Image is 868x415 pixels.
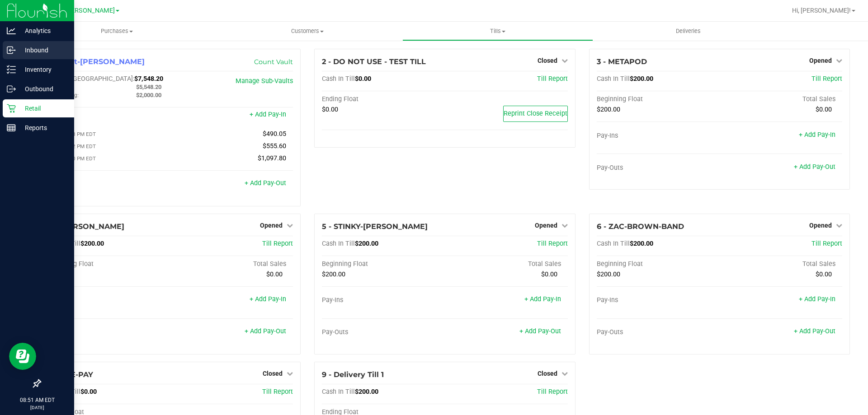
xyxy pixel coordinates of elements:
[16,84,70,94] p: Outbound
[134,75,163,83] span: $7,548.20
[597,132,720,140] div: Pay-Ins
[236,77,293,85] a: Manage Sub-Vaults
[597,260,720,268] div: Beginning Float
[593,22,783,41] a: Deliveries
[7,65,16,74] inline-svg: Inventory
[541,270,557,278] span: $0.00
[597,95,720,103] div: Beginning Float
[16,45,70,56] p: Inbound
[7,46,16,55] inline-svg: Inbound
[136,84,161,90] span: $5,548.20
[260,222,283,229] span: Opened
[719,260,842,268] div: Total Sales
[537,388,568,396] span: Till Report
[322,95,445,103] div: Ending Float
[597,106,620,113] span: $200.00
[809,222,832,229] span: Opened
[799,131,835,139] a: + Add Pay-In
[816,106,832,113] span: $0.00
[322,106,338,113] span: $0.00
[794,327,835,335] a: + Add Pay-Out
[597,270,620,278] span: $200.00
[263,130,286,138] span: $490.05
[47,222,124,231] span: 4 - [PERSON_NAME]
[262,240,293,247] a: Till Report
[7,104,16,113] inline-svg: Retail
[322,370,384,379] span: 9 - Delivery Till 1
[537,75,568,83] a: Till Report
[212,27,402,35] span: Customers
[4,396,70,404] p: 08:51 AM EDT
[322,260,445,268] div: Beginning Float
[322,270,345,278] span: $200.00
[7,84,16,93] inline-svg: Outbound
[250,295,286,303] a: + Add Pay-In
[597,222,684,231] span: 6 - ZAC-BROWN-BAND
[47,75,134,83] span: Cash In [GEOGRAPHIC_DATA]:
[799,295,835,303] a: + Add Pay-In
[47,112,170,120] div: Pay-Ins
[322,222,428,231] span: 5 - STINKY-[PERSON_NAME]
[212,22,402,41] a: Customers
[263,142,286,150] span: $555.60
[538,57,557,64] span: Closed
[80,240,104,247] span: $200.00
[355,240,378,247] span: $200.00
[22,27,212,35] span: Purchases
[47,328,170,336] div: Pay-Outs
[136,92,161,98] span: $2,000.00
[266,270,283,278] span: $0.00
[811,75,842,83] a: Till Report
[47,180,170,188] div: Pay-Outs
[262,388,293,396] a: Till Report
[258,154,286,162] span: $1,097.80
[816,270,832,278] span: $0.00
[719,95,842,103] div: Total Sales
[809,57,832,64] span: Opened
[597,57,647,66] span: 3 - METAPOD
[597,296,720,304] div: Pay-Ins
[16,64,70,75] p: Inventory
[355,75,371,83] span: $0.00
[535,222,557,229] span: Opened
[322,240,355,247] span: Cash In Till
[524,295,561,303] a: + Add Pay-In
[403,27,592,35] span: Tills
[445,260,568,268] div: Total Sales
[65,7,115,14] span: [PERSON_NAME]
[7,123,16,132] inline-svg: Reports
[263,370,283,377] span: Closed
[47,57,145,66] span: 1 - Vault-[PERSON_NAME]
[597,164,720,172] div: Pay-Outs
[519,327,561,335] a: + Add Pay-Out
[597,75,630,83] span: Cash In Till
[503,106,568,122] button: Reprint Close Receipt
[7,26,16,35] inline-svg: Analytics
[4,404,70,411] p: [DATE]
[630,75,653,83] span: $200.00
[322,57,426,66] span: 2 - DO NOT USE - TEST TILL
[16,103,70,114] p: Retail
[538,370,557,377] span: Closed
[80,388,97,396] span: $0.00
[9,343,36,370] iframe: Resource center
[794,163,835,171] a: + Add Pay-Out
[355,388,378,396] span: $200.00
[22,22,212,41] a: Purchases
[504,110,567,117] span: Reprint Close Receipt
[245,179,286,187] a: + Add Pay-Out
[47,296,170,304] div: Pay-Ins
[597,328,720,336] div: Pay-Outs
[47,260,170,268] div: Beginning Float
[254,58,293,66] a: Count Vault
[16,25,70,36] p: Analytics
[322,75,355,83] span: Cash In Till
[322,328,445,336] div: Pay-Outs
[811,240,842,247] a: Till Report
[16,122,70,133] p: Reports
[250,111,286,118] a: + Add Pay-In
